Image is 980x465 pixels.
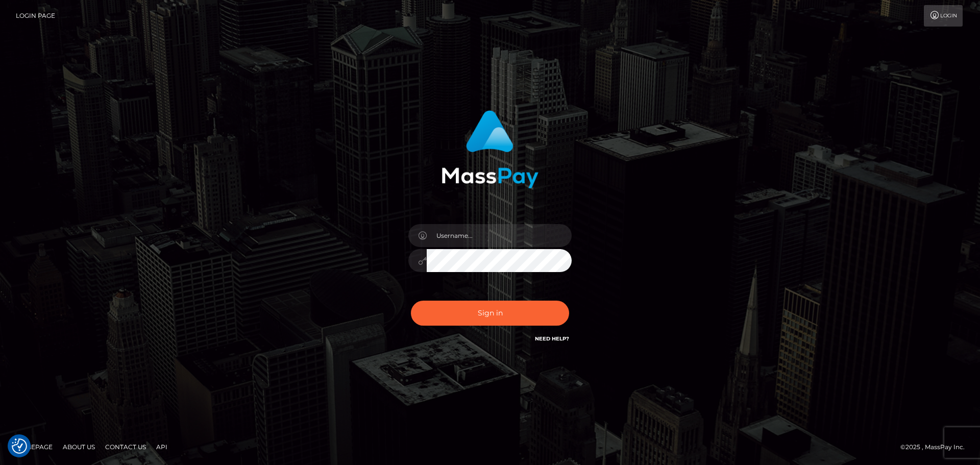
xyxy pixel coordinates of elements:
[59,439,99,455] a: About Us
[11,439,57,455] a: Homepage
[900,442,972,453] div: © 2025 , MassPay Inc.
[16,5,55,27] a: Login Page
[152,439,171,455] a: API
[442,110,538,188] img: MassPay Login
[535,335,569,342] a: Need Help?
[12,438,27,454] img: Revisit consent button
[411,301,569,326] button: Sign in
[101,439,150,455] a: Contact Us
[427,224,572,247] input: Username...
[12,438,27,454] button: Consent Preferences
[924,5,963,27] a: Login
